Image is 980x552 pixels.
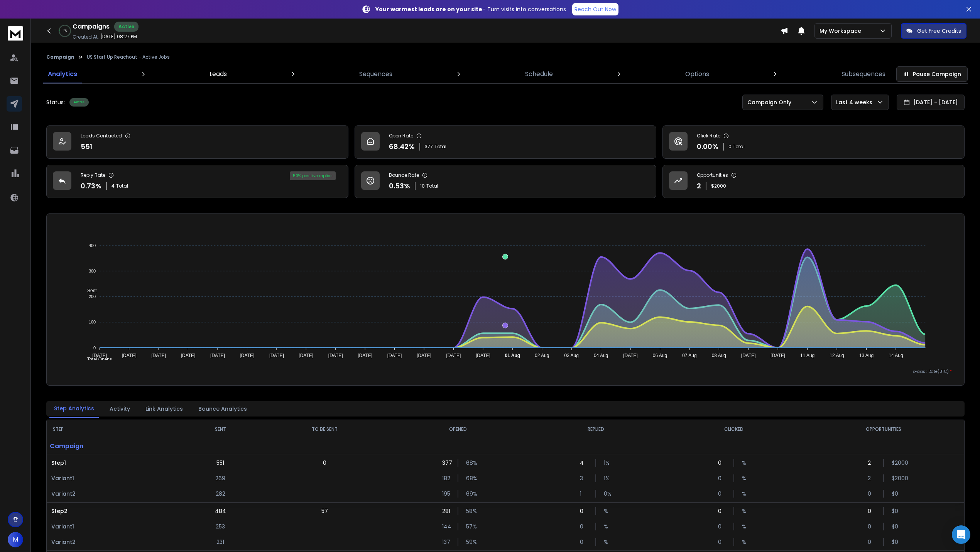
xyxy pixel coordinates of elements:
[683,353,697,358] tspan: 07 Aug
[426,183,438,189] span: Total
[868,507,875,515] p: 0
[574,5,616,13] p: Reach Out Now
[712,353,726,358] tspan: 08 Aug
[604,523,612,530] p: %
[742,538,750,546] p: %
[51,490,176,498] p: Variant 2
[389,181,410,191] p: 0.53 %
[604,538,612,546] p: %
[742,523,750,530] p: %
[355,165,657,198] a: Bounce Rate0.53%10Total
[594,353,608,358] tspan: 04 Aug
[896,66,968,82] button: Pause Campaign
[859,353,874,358] tspan: 13 Aug
[800,353,814,358] tspan: 11 Aug
[525,69,553,79] p: Schedule
[892,490,899,498] p: $ 0
[580,474,588,482] p: 3
[711,183,726,189] p: $ 2000
[604,507,612,515] p: %
[897,95,965,110] button: [DATE] - [DATE]
[665,420,803,439] th: CLICKED
[836,98,875,106] p: Last 4 weeks
[215,474,225,482] p: 269
[152,353,166,358] tspan: [DATE]
[803,420,964,439] th: OPPORTUNITIES
[389,133,413,139] p: Open Rate
[105,400,135,417] button: Activity
[260,420,389,439] th: TO BE SENT
[51,538,176,546] p: Variant 2
[299,353,314,358] tspan: [DATE]
[216,490,225,498] p: 282
[46,125,348,159] a: Leads Contacted551
[8,26,23,41] img: logo
[69,98,89,107] div: Active
[535,353,549,358] tspan: 02 Aug
[46,98,65,106] p: Status:
[868,474,875,482] p: 2
[51,459,176,467] p: Step 1
[697,141,718,152] p: 0.00 %
[685,69,709,79] p: Options
[889,353,903,358] tspan: 14 Aug
[8,532,23,547] button: M
[81,288,97,293] span: Sent
[868,490,875,498] p: 0
[442,538,450,546] p: 137
[73,22,110,31] h1: Campaigns
[681,65,714,83] a: Options
[718,459,726,467] p: 0
[741,353,756,358] tspan: [DATE]
[892,459,899,467] p: $ 2000
[718,507,726,515] p: 0
[505,353,520,358] tspan: 01 Aug
[389,141,415,152] p: 68.42 %
[747,98,794,106] p: Campaign Only
[819,27,864,35] p: My Workspace
[216,459,224,467] p: 551
[269,353,284,358] tspan: [DATE]
[81,133,122,139] p: Leads Contacted
[868,523,875,530] p: 0
[112,183,115,189] span: 4
[917,27,961,35] p: Get Free Credits
[837,65,890,83] a: Subsequences
[892,474,899,482] p: $ 2000
[87,54,170,60] p: US Start Up Reachout - Active Jobs
[328,353,343,358] tspan: [DATE]
[51,523,176,530] p: Variant 1
[718,490,726,498] p: 0
[355,125,657,159] a: Open Rate68.42%377Total
[81,181,101,191] p: 0.73 %
[89,243,96,248] tspan: 400
[572,3,618,15] a: Reach Out Now
[662,165,965,198] a: Opportunities2$2000
[442,490,450,498] p: 195
[868,538,875,546] p: 0
[194,400,252,417] button: Bounce Analytics
[49,400,99,418] button: Step Analytics
[205,65,231,83] a: Leads
[375,5,482,13] strong: Your warmest leads are on your site
[210,69,227,79] p: Leads
[240,353,255,358] tspan: [DATE]
[728,144,745,150] p: 0 Total
[868,459,875,467] p: 2
[355,65,397,83] a: Sequences
[697,133,720,139] p: Click Rate
[604,459,612,467] p: 1 %
[89,320,96,324] tspan: 100
[93,345,96,350] tspan: 0
[742,474,750,482] p: %
[47,420,181,439] th: STEP
[476,353,490,358] tspan: [DATE]
[81,357,112,362] span: Total Opens
[216,523,225,530] p: 253
[181,420,260,439] th: SENT
[623,353,638,358] tspan: [DATE]
[46,54,74,60] button: Campaign
[51,507,176,515] p: Step 2
[892,523,899,530] p: $ 0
